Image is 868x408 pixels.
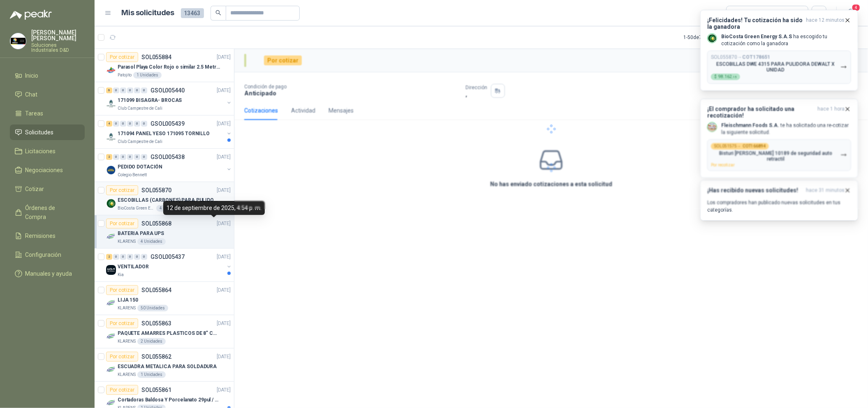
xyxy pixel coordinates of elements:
[106,365,116,375] img: Company Logo
[118,371,136,378] p: KLARENS
[141,154,147,160] div: 0
[10,181,85,197] a: Cotizar
[134,254,140,260] div: 0
[217,320,231,327] p: [DATE]
[141,320,171,326] p: SOL055863
[95,315,234,348] a: Por cotizarSOL055863[DATE] Company LogoPAQUETE AMARRES PLASTICOS DE 8" COLOR NEGROKLARENS2 Unidades
[106,119,232,145] a: 4 0 0 0 0 0 GSOL005439[DATE] Company Logo171094 PANEL YESO 171095 TORNILLOClub Campestre de Cali
[118,138,162,145] p: Club Campestre de Cali
[106,352,138,362] div: Por cotizar
[215,10,221,16] span: search
[95,348,234,382] a: Por cotizarSOL055862[DATE] Company LogoESCUADRA METALICA PARA SOLDADURAKLARENS1 Unidades
[141,254,147,260] div: 0
[118,296,138,304] p: LIJA 150
[122,7,174,19] h1: Mis solicitudes
[217,120,231,128] p: [DATE]
[852,4,861,12] span: 4
[134,121,140,127] div: 0
[106,154,112,160] div: 2
[181,8,204,18] span: 13463
[708,34,717,43] img: Company Logo
[106,185,138,195] div: Por cotizar
[217,87,231,95] p: [DATE]
[150,154,185,160] p: GSOL005438
[127,254,133,260] div: 0
[10,266,85,281] a: Manuales y ayuda
[113,88,119,93] div: 0
[843,6,858,21] button: 4
[217,353,231,361] p: [DATE]
[106,318,138,328] div: Por cotizar
[118,172,147,178] p: Colegio Bennett
[118,338,136,345] p: KLARENS
[95,49,234,82] a: Por cotizarSOL055884[DATE] Company LogoParasol Playa Color Rojo o similar 2.5 Metros Uv+50Patojit...
[118,63,220,71] p: Parasol Playa Color Rojo o similar 2.5 Metros Uv+50
[141,221,171,226] p: SOL055868
[217,53,231,61] p: [DATE]
[10,33,26,49] img: Company Logo
[10,228,85,244] a: Remisiones
[118,163,162,171] p: PEDIDO DOTACIÓN
[217,220,231,228] p: [DATE]
[106,52,138,62] div: Por cotizar
[120,154,126,160] div: 0
[25,203,77,221] span: Órdenes de Compra
[10,10,52,20] img: Logo peakr
[141,287,171,293] p: SOL055864
[118,263,149,271] p: VENTILADOR
[137,238,166,245] div: 4 Unidades
[106,99,116,108] img: Company Logo
[10,87,85,102] a: Chat
[137,338,166,345] div: 2 Unidades
[118,238,136,245] p: KLARENS
[10,106,85,121] a: Tareas
[25,71,39,80] span: Inicio
[127,88,133,93] div: 0
[25,250,62,259] span: Configuración
[118,72,132,78] p: Patojito
[106,298,116,308] img: Company Logo
[25,147,56,156] span: Licitaciones
[25,231,56,240] span: Remisiones
[31,43,85,53] p: Soluciones Industriales D&D
[120,88,126,93] div: 0
[141,54,171,60] p: SOL055884
[10,162,85,178] a: Negociaciones
[106,232,116,242] img: Company Logo
[156,205,185,212] div: 4 Unidades
[120,121,126,127] div: 0
[141,187,171,193] p: SOL055870
[118,105,162,112] p: Club Campestre de Cali
[106,252,232,278] a: 2 0 0 0 0 0 GSOL005437[DATE] Company LogoVENTILADORKia
[150,88,185,93] p: GSOL005440
[106,285,138,295] div: Por cotizar
[118,196,220,204] p: ESCOBILLAS (CARBONES) PARA PULIDORA DEWALT
[127,154,133,160] div: 0
[806,17,845,30] span: hace 12 minutos
[683,31,737,44] div: 1 - 50 de 7942
[106,219,138,228] div: Por cotizar
[95,182,234,215] a: Por cotizarSOL055870[DATE] Company LogoESCOBILLAS (CARBONES) PARA PULIDORA DEWALTBioCosta Green E...
[118,205,155,212] p: BioCosta Green Energy S.A.S
[106,152,232,178] a: 2 0 0 0 0 0 GSOL005438[DATE] Company LogoPEDIDO DOTACIÓNColegio Bennett
[150,254,185,260] p: GSOL005437
[106,65,116,75] img: Company Logo
[118,272,124,278] p: Kia
[141,354,171,360] p: SOL055862
[217,253,231,261] p: [DATE]
[137,371,166,378] div: 1 Unidades
[95,215,234,249] a: Por cotizarSOL055868[DATE] Company LogoBATERIA PARA UPSKLARENS4 Unidades
[106,398,116,408] img: Company Logo
[10,247,85,263] a: Configuración
[25,128,54,137] span: Solicitudes
[133,72,162,78] div: 1 Unidades
[217,386,231,394] p: [DATE]
[721,34,792,39] b: BioCosta Green Energy S.A.S
[141,387,171,393] p: SOL055861
[731,9,749,18] div: Todas
[106,332,116,341] img: Company Logo
[127,121,133,127] div: 0
[118,330,220,337] p: PAQUETE AMARRES PLASTICOS DE 8" COLOR NEGRO
[95,282,234,315] a: Por cotizarSOL055864[DATE] Company LogoLIJA 150KLARENS50 Unidades
[134,88,140,93] div: 0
